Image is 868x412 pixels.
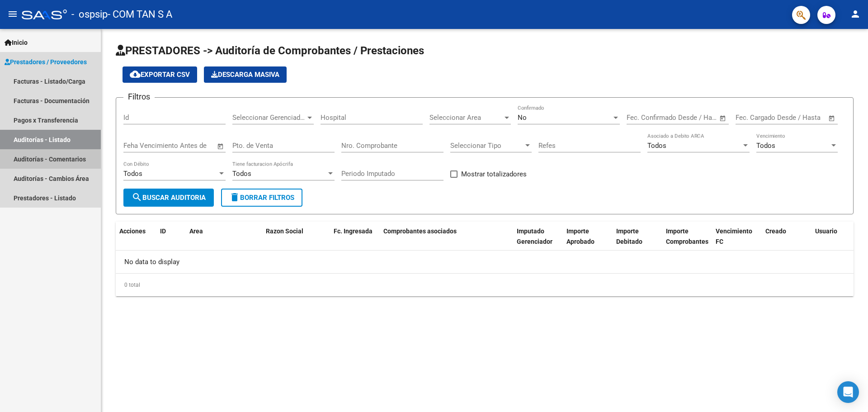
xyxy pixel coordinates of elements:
datatable-header-cell: Importe Aprobado [563,222,613,261]
mat-icon: cloud_download [130,69,141,80]
button: Exportar CSV [123,66,197,83]
span: PRESTADORES -> Auditoría de Comprobantes / Prestaciones [116,44,424,57]
div: Open Intercom Messenger [837,381,859,403]
input: Fecha inicio [627,114,663,122]
span: Prestadores / Proveedores [5,57,87,67]
button: Buscar Auditoria [123,189,214,207]
span: Importe Comprobantes [666,227,708,245]
div: 0 total [116,274,854,296]
span: Area [189,227,203,235]
button: Open calendar [718,113,728,123]
span: Vencimiento FC [716,227,752,245]
span: Importe Debitado [616,227,642,245]
input: Fecha fin [780,114,824,122]
span: Todos [232,170,251,178]
datatable-header-cell: Area [186,222,249,261]
span: Acciones [119,227,146,235]
datatable-header-cell: ID [156,222,186,261]
span: Seleccionar Tipo [450,142,524,150]
span: Todos [756,142,775,150]
span: No [518,114,527,122]
datatable-header-cell: Acciones [116,222,156,261]
datatable-header-cell: Razon Social [262,222,330,261]
span: Importe Aprobado [566,227,594,245]
span: ID [160,227,166,235]
datatable-header-cell: Imputado Gerenciador [513,222,563,261]
app-download-masive: Descarga masiva de comprobantes (adjuntos) [204,66,287,83]
span: Inicio [5,38,28,47]
span: Imputado Gerenciador [517,227,552,245]
button: Open calendar [827,113,837,123]
datatable-header-cell: Fc. Ingresada [330,222,380,261]
span: Mostrar totalizadores [461,169,527,180]
span: - ospsip [71,5,108,24]
span: Exportar CSV [130,71,190,79]
span: Seleccionar Gerenciador [232,114,306,122]
datatable-header-cell: Vencimiento FC [712,222,762,261]
span: Razon Social [266,227,303,235]
button: Descarga Masiva [204,66,287,83]
span: Todos [123,170,142,178]
span: Borrar Filtros [229,194,294,202]
span: Fc. Ingresada [334,227,373,235]
datatable-header-cell: Creado [762,222,811,261]
datatable-header-cell: Importe Comprobantes [662,222,712,261]
button: Borrar Filtros [221,189,302,207]
span: Seleccionar Area [429,114,503,122]
datatable-header-cell: Comprobantes asociados [380,222,513,261]
datatable-header-cell: Importe Debitado [613,222,662,261]
datatable-header-cell: Usuario [811,222,861,261]
input: Fecha fin [671,114,715,122]
span: Buscar Auditoria [132,194,206,202]
span: Comprobantes asociados [383,227,457,235]
span: - COM TAN S A [108,5,172,24]
div: No data to display [116,251,854,273]
mat-icon: search [132,192,142,203]
input: Fecha inicio [736,114,772,122]
button: Open calendar [216,141,226,152]
span: Creado [765,227,786,235]
mat-icon: delete [229,192,240,203]
span: Descarga Masiva [211,71,279,79]
mat-icon: menu [7,9,18,19]
span: Usuario [815,227,837,235]
h3: Filtros [123,90,155,103]
mat-icon: person [850,9,861,19]
span: Todos [647,142,666,150]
